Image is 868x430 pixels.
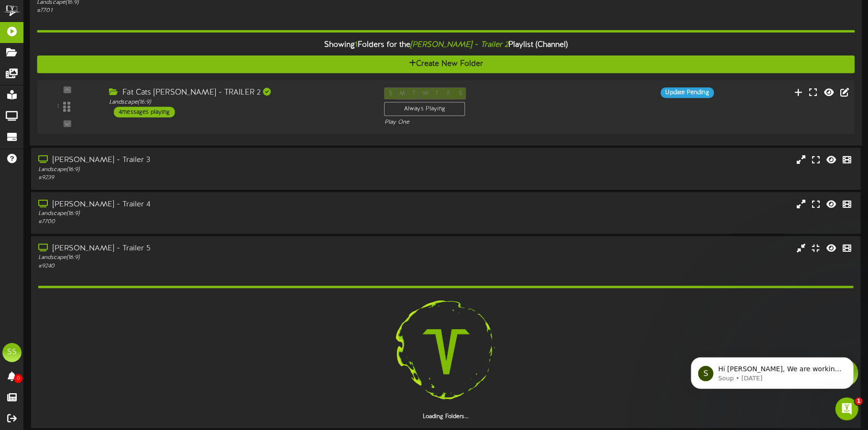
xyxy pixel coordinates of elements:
[109,87,370,98] div: Fat Cats [PERSON_NAME] - TRAILER 2
[410,41,508,49] i: [PERSON_NAME] - Trailer 2
[37,7,369,15] div: # 7701
[38,174,370,182] div: # 9239
[37,55,855,73] button: Create New Folder
[114,107,175,117] div: 4 messages playing
[38,243,370,254] div: [PERSON_NAME] - Trailer 5
[38,199,370,210] div: [PERSON_NAME] - Trailer 4
[30,35,862,55] div: Showing Folders for the Playlist (Channel)
[855,398,863,405] span: 1
[38,155,370,166] div: [PERSON_NAME] - Trailer 3
[661,87,714,98] div: Update Pending
[38,166,370,174] div: Landscape ( 16:9 )
[385,102,465,116] div: Always Playing
[109,98,370,107] div: Landscape ( 16:9 )
[385,290,507,413] img: loading-spinner-3.png
[385,118,576,127] div: Play One
[38,210,370,218] div: Landscape ( 16:9 )
[677,337,868,404] iframe: Intercom notifications message
[2,343,22,362] div: SS
[38,254,370,262] div: Landscape ( 16:9 )
[14,374,22,383] span: 0
[355,41,358,49] span: 1
[423,413,469,420] strong: Loading Folders...
[38,218,370,226] div: # 7700
[38,262,370,270] div: # 9240
[835,398,858,420] iframe: Intercom live chat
